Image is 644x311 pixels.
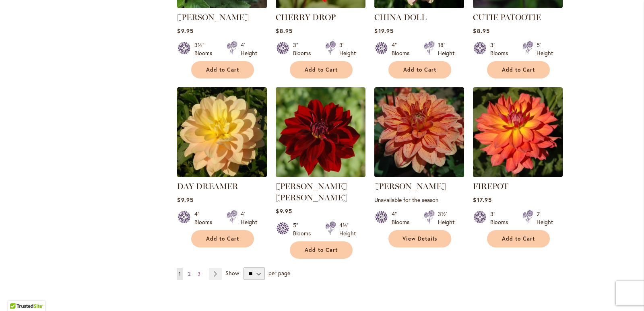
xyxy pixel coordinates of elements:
[177,2,267,10] a: CHA CHING
[177,171,267,179] a: DAY DREAMER
[374,12,427,22] a: CHINA DOLL
[276,181,347,202] a: [PERSON_NAME] [PERSON_NAME]
[276,2,365,10] a: CHERRY DROP
[374,196,464,204] p: Unavailable for the season
[276,171,365,179] a: DEBORA RENAE
[241,210,257,226] div: 4' Height
[177,27,193,35] span: $9.95
[388,61,451,78] button: Add to Cart
[191,61,254,78] button: Add to Cart
[196,268,202,280] a: 3
[290,241,353,259] button: Add to Cart
[374,27,393,35] span: $19.95
[438,210,454,226] div: 3½' Height
[276,207,292,215] span: $9.95
[339,41,356,57] div: 3' Height
[473,12,541,22] a: CUTIE PATOOTIE
[537,210,553,226] div: 2' Height
[374,2,464,10] a: CHINA DOLL
[403,66,436,73] span: Add to Cart
[402,235,437,242] span: View Details
[268,269,290,277] span: per page
[293,221,316,237] div: 5" Blooms
[177,196,193,204] span: $9.95
[290,61,353,78] button: Add to Cart
[241,41,257,57] div: 4' Height
[502,66,535,73] span: Add to Cart
[177,87,267,177] img: DAY DREAMER
[177,181,238,191] a: DAY DREAMER
[276,87,365,177] img: DEBORA RENAE
[392,210,414,226] div: 4" Blooms
[473,2,563,10] a: CUTIE PATOOTIE
[487,230,550,247] button: Add to Cart
[537,41,553,57] div: 5' Height
[473,27,489,35] span: $8.95
[225,269,239,277] span: Show
[188,271,190,277] span: 2
[194,41,217,57] div: 3½" Blooms
[438,41,454,57] div: 18" Height
[206,66,239,73] span: Add to Cart
[473,87,563,177] img: FIREPOT
[374,87,464,177] img: Elijah Mason
[473,181,508,191] a: FIREPOT
[305,247,338,253] span: Add to Cart
[194,210,217,226] div: 4" Blooms
[276,27,292,35] span: $8.95
[6,282,29,305] iframe: Launch Accessibility Center
[487,61,550,78] button: Add to Cart
[392,41,414,57] div: 4" Blooms
[339,221,356,237] div: 4½' Height
[502,235,535,242] span: Add to Cart
[179,271,181,277] span: 1
[473,171,563,179] a: FIREPOT
[374,171,464,179] a: Elijah Mason
[305,66,338,73] span: Add to Cart
[293,41,316,57] div: 3" Blooms
[186,268,192,280] a: 2
[206,235,239,242] span: Add to Cart
[374,181,446,191] a: [PERSON_NAME]
[490,210,513,226] div: 3" Blooms
[490,41,513,57] div: 3" Blooms
[473,196,491,204] span: $17.95
[177,12,249,22] a: [PERSON_NAME]
[388,230,451,247] a: View Details
[276,12,336,22] a: CHERRY DROP
[198,271,200,277] span: 3
[191,230,254,247] button: Add to Cart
